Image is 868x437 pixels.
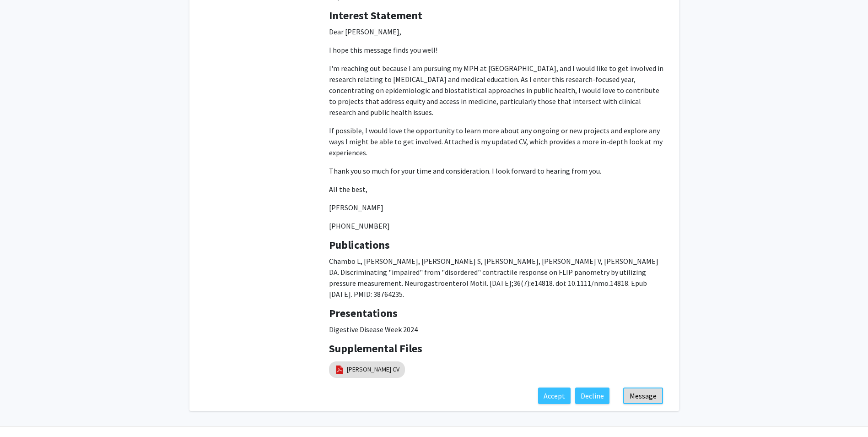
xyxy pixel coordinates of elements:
[329,26,665,37] p: Dear [PERSON_NAME],
[538,388,571,404] button: Accept
[329,8,422,22] b: Interest Statement
[329,63,665,118] p: I'm reaching out because I am pursuing my MPH at [GEOGRAPHIC_DATA], and I would like to get invol...
[575,388,609,404] button: Decline
[329,342,665,355] h4: Supplemental Files
[623,388,663,404] button: Message
[329,184,665,195] p: All the best,
[329,165,665,176] p: Thank you so much for your time and consideration. I look forward to hearing from you.
[329,238,390,252] b: Publications
[329,202,665,213] p: [PERSON_NAME]
[329,306,398,320] b: Presentations
[347,365,399,374] a: [PERSON_NAME] CV
[334,365,345,375] img: pdf_icon.png
[329,256,665,300] p: Chambo L, [PERSON_NAME], [PERSON_NAME] S, [PERSON_NAME], [PERSON_NAME] V, [PERSON_NAME] DA. Discr...
[329,220,665,231] p: [PHONE_NUMBER]
[329,324,665,335] p: Digestive Disease Week 2024
[7,396,39,430] iframe: Chat
[329,44,665,55] p: I hope this message finds you well!
[329,125,665,158] p: If possible, I would love the opportunity to learn more about any ongoing or new projects and exp...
